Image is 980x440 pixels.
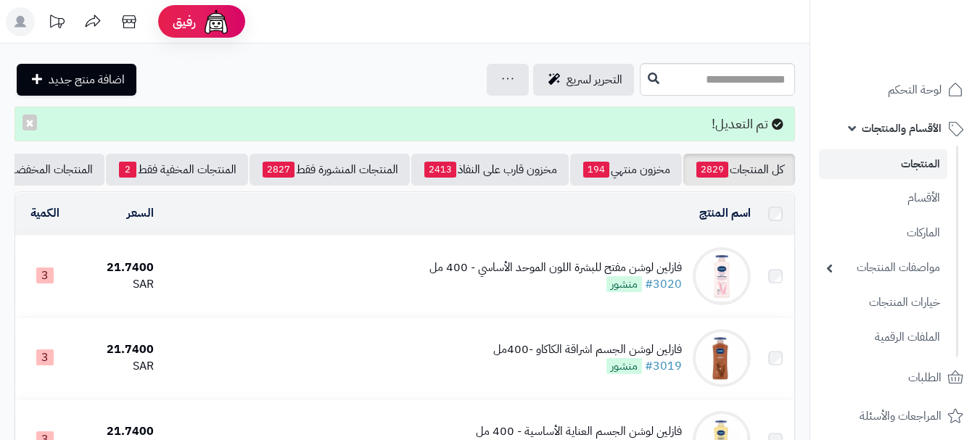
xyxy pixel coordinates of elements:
[583,162,609,178] span: 194
[862,118,942,138] span: الأقسام والمنتجات
[30,204,59,222] a: الكمية
[570,154,682,186] a: مخزون منتهي194
[699,204,751,222] a: اسم المنتج
[411,154,569,186] a: مخزون قارب على النفاذ2413
[106,154,248,186] a: المنتجات المخفية فقط2
[645,275,682,293] a: #3020
[36,267,54,283] span: 3
[860,406,942,426] span: المراجعات والأسئلة
[819,287,947,318] a: خيارات المنتجات
[606,276,642,292] span: منشور
[683,154,795,186] a: كل المنتجات2829
[263,162,295,178] span: 2827
[819,360,971,395] a: الطلبات
[819,399,971,433] a: المراجعات والأسئلة
[17,64,136,96] a: اضافة منتج جديد
[819,72,971,107] a: لوحة التحكم
[819,322,947,353] a: الملفات الرقمية
[819,149,947,179] a: المنتجات
[49,71,125,88] span: اضافة منتج جديد
[476,423,682,440] div: فازلين لوشن الجسم العناية الأساسية - 400 مل
[429,260,682,276] div: فازلين لوشن مفتح للبشرة اللون الموحد الأساسي - 400 مل
[80,276,153,293] div: SAR
[22,115,37,130] button: ×
[15,107,795,141] div: تم التعديل!
[567,71,622,88] span: التحرير لسريع
[908,368,942,388] span: الطلبات
[119,162,136,178] span: 2
[819,252,947,283] a: مواصفات المنتجات
[250,154,410,186] a: المنتجات المنشورة فقط2827
[36,349,54,365] span: 3
[819,217,947,249] a: الماركات
[888,80,942,100] span: لوحة التحكم
[493,341,682,358] div: فازلين لوشن الجسم اشراقة الكاكاو -400مل
[533,64,634,96] a: التحرير لسريع
[819,183,947,214] a: الأقسام
[80,423,153,440] div: 21.7400
[606,358,642,374] span: منشور
[693,329,751,387] img: فازلين لوشن الجسم اشراقة الكاكاو -400مل
[80,358,153,375] div: SAR
[424,162,456,178] span: 2413
[38,7,75,40] a: تحديثات المنصة
[645,357,682,375] a: #3019
[127,204,154,222] a: السعر
[80,260,153,276] div: 21.7400
[173,13,196,30] span: رفيق
[80,341,153,358] div: 21.7400
[202,7,231,36] img: ai-face.png
[881,41,966,71] img: logo-2.png
[693,247,751,305] img: فازلين لوشن مفتح للبشرة اللون الموحد الأساسي - 400 مل
[696,162,728,178] span: 2829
